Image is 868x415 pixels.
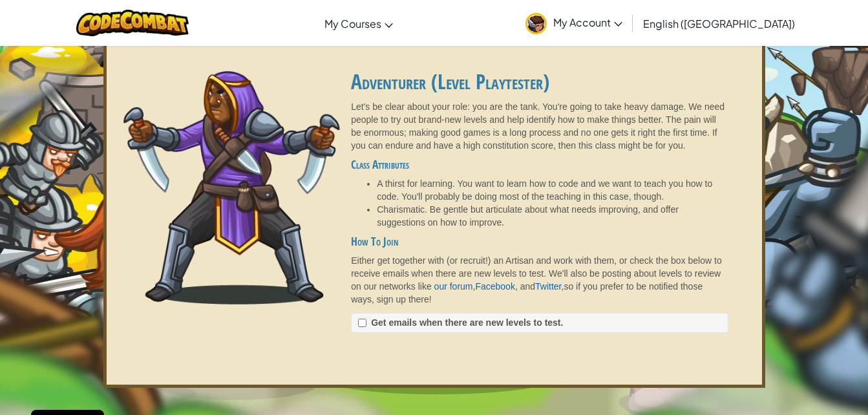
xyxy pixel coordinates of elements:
p: Let's be clear about your role: you are the tank. You're going to take heavy damage. We need peop... [351,100,728,152]
span: English ([GEOGRAPHIC_DATA]) [643,17,795,30]
span: Adventurer [351,68,426,96]
a: My Account [519,3,629,43]
img: CodeCombat logo [76,10,189,36]
input: Get emails when there are new levels to test. [358,319,366,327]
a: Twitter [535,281,561,292]
a: My Courses [318,6,399,41]
a: our forum [434,281,473,292]
img: avatar [525,13,547,34]
h4: How To Join [351,235,728,248]
span: , and [515,281,535,292]
span: Either get together with (or recruit!) an Artisan and work with them, or check the box below to r... [351,255,722,292]
span: (Level Playtester) [431,68,549,96]
li: A thirst for learning. You want to learn how to code and we want to teach you how to code. You'll... [377,177,728,203]
a: Facebook [475,281,514,292]
a: English ([GEOGRAPHIC_DATA]) [637,6,801,41]
h4: Class Attributes [351,158,728,171]
span: My Account [553,16,622,29]
span: Get emails when there are new levels to test. [371,317,563,328]
span: , [473,281,476,292]
li: Charismatic. Be gentle but articulate about what needs improving, and offer suggestions on how to... [377,203,728,229]
span: My Courses [324,17,381,30]
span: , [562,281,564,292]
